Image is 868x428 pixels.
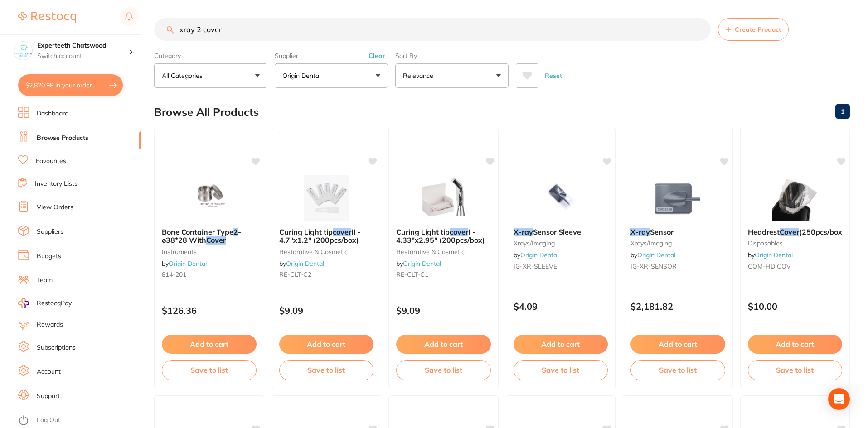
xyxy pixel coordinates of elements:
[414,175,473,221] img: Curing Light tip cover I - 4.33"x2.95" (200pcs/box)
[531,175,590,221] img: X-ray Sensor Sleeve
[206,236,226,245] em: Cover
[514,251,558,259] span: by
[37,320,63,329] a: Rewards
[35,179,78,188] a: Inventory Lists
[748,262,791,270] span: COM-HD COV
[18,298,29,308] img: RestocqPay
[282,71,324,80] p: Origin Dental
[780,227,799,236] em: Cover
[748,251,793,259] span: by
[297,175,356,221] img: Curing Light tip cover II - 4.7"x1.2" (200pcs/box)
[514,301,608,312] p: $4.09
[37,109,68,118] a: Dashboard
[37,227,63,236] a: Suppliers
[533,227,581,236] span: Sensor Sleeve
[162,227,241,245] span: - ø38*28 With
[162,227,233,236] span: Bone Container Type
[630,301,725,312] p: $2,181.82
[37,416,60,425] a: Log Out
[766,175,824,221] img: Headrest Cover (250pcs/box)
[37,276,53,285] a: Team
[396,227,485,245] span: I - 4.33"x2.95" (200pcs/box)
[154,18,711,41] input: Search Products
[37,252,61,261] a: Budgets
[648,175,707,221] img: X-ray Sensor
[37,134,88,143] a: Browse Products
[514,228,608,236] b: X-ray Sensor Sleeve
[233,227,238,236] em: 2
[162,270,186,279] span: 814-201
[279,335,374,354] button: Add to cart
[396,305,491,316] p: $9.09
[396,227,450,236] span: Curing Light tip
[36,157,66,166] a: Favourites
[748,335,843,354] button: Add to cart
[279,248,374,255] small: restorative & cosmetic
[450,227,468,236] em: cover
[154,106,259,119] h2: Browse All Products
[37,41,129,50] h4: Experteeth Chatswood
[396,335,491,354] button: Add to cart
[275,63,388,88] button: Origin Dental
[14,42,32,60] img: Experteeth Chatswood
[162,228,257,245] b: Bone Container Type 2 - ø38*28 With Cover
[403,71,437,80] p: Relevance
[403,260,441,268] a: Origin Dental
[395,63,509,88] button: Relevance
[37,299,72,308] span: RestocqPay
[396,360,491,380] button: Save to list
[279,228,374,245] b: Curing Light tip cover II - 4.7"x1.2" (200pcs/box)
[748,228,843,236] b: Headrest Cover (250pcs/box)
[514,360,608,380] button: Save to list
[395,52,509,60] label: Sort By
[755,251,793,259] a: Origin Dental
[799,227,845,236] span: (250pcs/box)
[514,240,608,247] small: xrays/imaging
[630,240,725,247] small: xrays/imaging
[520,251,558,259] a: Origin Dental
[514,335,608,354] button: Add to cart
[18,414,138,428] button: Log Out
[650,227,674,236] span: Sensor
[275,52,388,60] label: Supplier
[37,203,73,212] a: View Orders
[835,102,850,120] a: 1
[37,367,61,376] a: Account
[630,262,677,270] span: IG-XR-SENSOR
[162,71,206,80] p: All Categories
[630,335,725,354] button: Add to cart
[396,248,491,255] small: restorative & cosmetic
[630,360,725,380] button: Save to list
[18,7,76,28] a: Restocq Logo
[162,260,207,268] span: by
[18,298,72,308] a: RestocqPay
[718,18,789,41] button: Create Product
[396,260,441,268] span: by
[630,227,650,236] em: X-ray
[748,360,843,380] button: Save to list
[366,52,388,60] button: Clear
[154,52,267,60] label: Category
[279,260,324,268] span: by
[179,175,238,221] img: Bone Container Type 2 - ø38*28 With Cover
[279,227,333,236] span: Curing Light tip
[37,392,60,401] a: Support
[169,260,207,268] a: Origin Dental
[637,251,675,259] a: Origin Dental
[154,63,267,88] button: All Categories
[18,12,76,23] img: Restocq Logo
[748,240,843,247] small: disposables
[37,343,76,352] a: Subscriptions
[828,388,850,410] div: Open Intercom Messenger
[162,335,257,354] button: Add to cart
[396,228,491,245] b: Curing Light tip cover I - 4.33"x2.95" (200pcs/box)
[162,360,257,380] button: Save to list
[279,360,374,380] button: Save to list
[279,270,311,279] span: RE-CLT-C2
[279,305,374,316] p: $9.09
[286,260,324,268] a: Origin Dental
[279,227,361,245] span: II - 4.7"x1.2" (200pcs/box)
[162,248,257,255] small: instruments
[18,74,123,96] button: $2,820.98 in your order
[37,52,129,61] p: Switch account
